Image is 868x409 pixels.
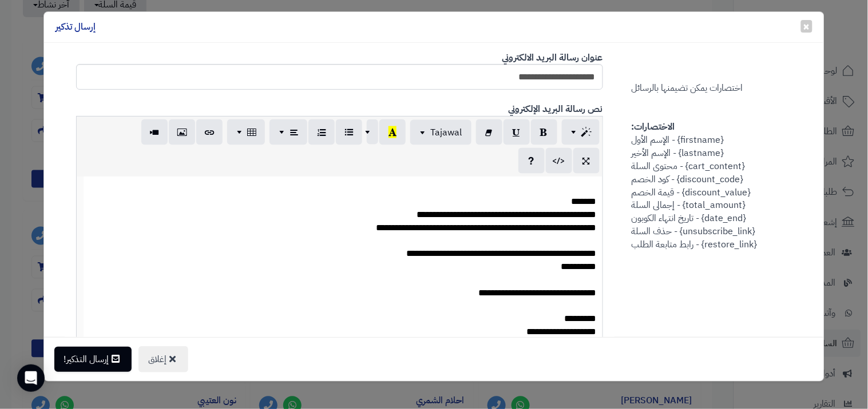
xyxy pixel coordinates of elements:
h4: إرسال تذكير [56,21,96,34]
button: إرسال التذكير! [54,347,132,372]
button: إغلاق [138,346,188,372]
b: عنوان رسالة البريد الالكتروني [502,51,603,65]
span: Tajawal [431,126,462,139]
strong: الاختصارات: [632,120,675,134]
span: اختصارات يمكن تضيمنها بالرسائل {firstname} - الإسم الأول {lastname} - الإسم الأخير {cart_content}... [632,13,757,251]
div: Open Intercom Messenger [17,364,45,392]
b: نص رسالة البريد الإلكتروني [509,102,603,116]
span: × [803,18,810,35]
